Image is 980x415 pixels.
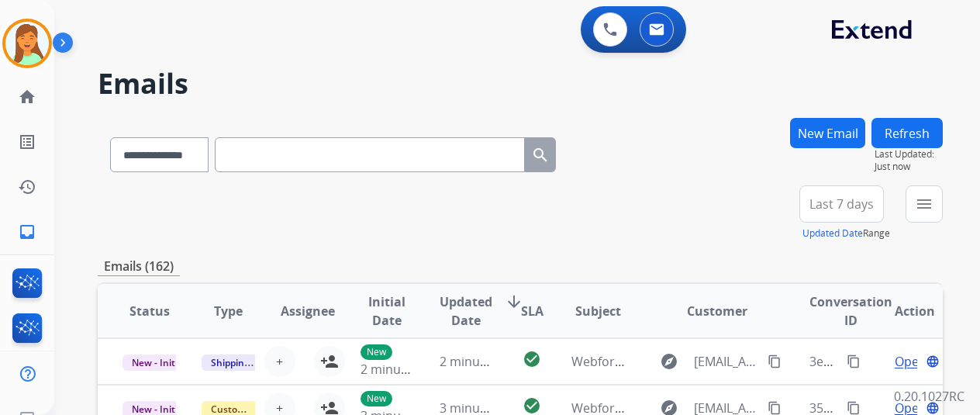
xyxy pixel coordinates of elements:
span: Range [802,227,890,240]
mat-icon: content_copy [847,354,861,368]
button: Last 7 days [799,185,884,223]
h2: Emails [98,68,943,99]
span: Webform from [EMAIL_ADDRESS][DOMAIN_NAME] on [DATE] [571,353,923,370]
mat-icon: check_circle [523,350,541,368]
span: [EMAIL_ADDRESS][DOMAIN_NAME] [694,352,758,371]
mat-icon: check_circle [523,396,541,415]
span: Shipping Protection [202,354,308,371]
span: Updated Date [440,292,492,330]
mat-icon: list_alt [18,133,36,151]
mat-icon: content_copy [768,354,782,368]
mat-icon: arrow_downward [505,292,523,311]
th: Action [864,284,943,338]
p: 0.20.1027RC [894,387,964,406]
span: 2 minutes ago [440,353,523,370]
span: New - Initial [122,354,195,371]
span: Subject [575,302,621,320]
span: 2 minutes ago [361,361,443,378]
button: Updated Date [802,227,863,240]
span: Open [895,352,927,371]
span: + [276,352,283,371]
span: Customer [687,302,747,320]
span: SLA [521,302,543,320]
span: Initial Date [361,292,414,330]
span: Assignee [281,302,335,320]
img: avatar [5,22,49,65]
p: New [361,344,392,360]
mat-icon: content_copy [768,401,782,415]
button: + [264,346,295,377]
mat-icon: history [18,178,36,196]
span: Last 7 days [809,201,874,207]
mat-icon: inbox [18,223,36,241]
mat-icon: person_add [320,352,339,371]
mat-icon: explore [660,352,678,371]
p: Emails (162) [98,257,180,276]
mat-icon: search [531,146,550,164]
mat-icon: language [926,354,940,368]
span: Last Updated: [875,148,943,161]
mat-icon: language [926,401,940,415]
span: Status [129,302,170,320]
span: Conversation ID [809,292,892,330]
span: Type [214,302,243,320]
p: New [361,391,392,406]
mat-icon: content_copy [847,401,861,415]
mat-icon: home [18,88,36,106]
span: Just now [875,161,943,173]
mat-icon: menu [915,195,933,213]
button: Refresh [871,118,943,148]
button: New Email [790,118,865,148]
